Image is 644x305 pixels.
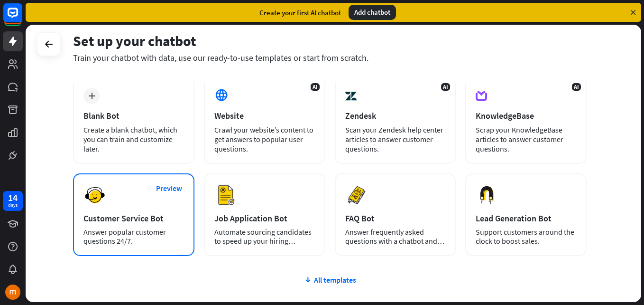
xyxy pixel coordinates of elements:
div: Scrap your KnowledgeBase articles to answer customer questions. [476,125,576,153]
span: AI [572,83,581,91]
div: Scan your Zendesk help center articles to answer customer questions. [345,125,446,153]
div: days [8,202,18,209]
div: Automate sourcing candidates to speed up your hiring process. [214,228,315,246]
div: FAQ Bot [345,213,446,224]
div: KnowledgeBase [476,110,576,121]
div: Website [214,110,315,121]
div: Train your chatbot with data, use our ready-to-use templates or start from scratch. [73,52,587,63]
a: 14 days [3,191,23,211]
div: Crawl your website’s content to get answers to popular user questions. [214,125,315,153]
div: Add chatbot [349,5,396,20]
div: Answer popular customer questions 24/7. [83,228,184,246]
div: Customer Service Bot [83,213,184,224]
i: plus [88,93,95,99]
button: Open LiveChat chat widget [8,4,36,32]
div: 14 [8,193,18,202]
div: Zendesk [345,110,446,121]
div: Job Application Bot [214,213,315,224]
div: Answer frequently asked questions with a chatbot and save your time. [345,228,446,246]
div: Create your first AI chatbot [259,8,341,17]
div: Lead Generation Bot [476,213,576,224]
div: All templates [73,275,587,285]
div: Create a blank chatbot, which you can train and customize later. [83,125,184,153]
div: Blank Bot [83,110,184,121]
span: AI [311,83,320,91]
div: Set up your chatbot [73,32,587,50]
button: Preview [150,180,188,197]
div: Support customers around the clock to boost sales. [476,228,576,246]
span: AI [441,83,450,91]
